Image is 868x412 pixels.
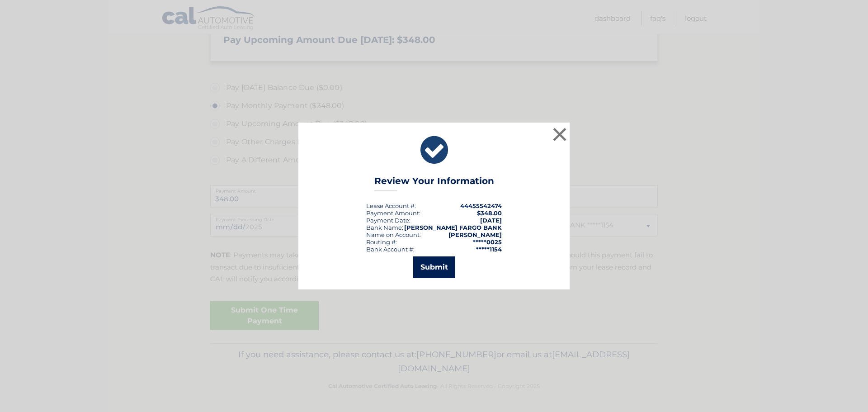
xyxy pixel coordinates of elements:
strong: [PERSON_NAME] FARGO BANK [404,224,502,231]
button: Submit [413,256,455,278]
strong: 44455542474 [460,202,502,209]
span: Payment Date [366,217,409,224]
strong: [PERSON_NAME] [448,231,502,238]
div: : [366,217,410,224]
span: [DATE] [480,217,502,224]
span: $348.00 [477,209,502,217]
div: Payment Amount: [366,209,420,217]
div: Routing #: [366,238,397,246]
button: × [551,125,569,143]
div: Bank Account #: [366,246,415,253]
h3: Review Your Information [374,175,494,191]
div: Name on Account: [366,231,421,238]
div: Bank Name: [366,224,403,231]
div: Lease Account #: [366,202,416,209]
